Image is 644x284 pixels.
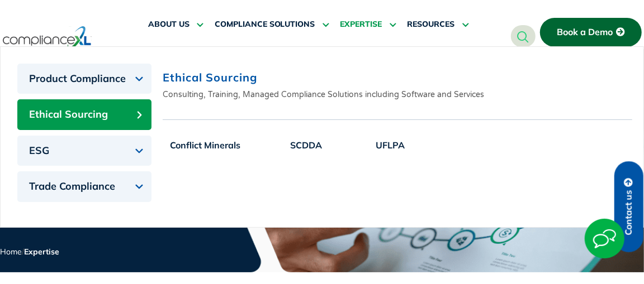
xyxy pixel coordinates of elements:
[29,73,126,85] span: Product Compliance
[29,145,49,157] span: ESG
[408,11,469,38] a: RESOURCES
[215,11,329,38] a: COMPLIANCE SOLUTIONS
[283,131,329,159] a: SCDDA
[163,131,248,159] a: Conflict Minerals
[215,20,315,30] span: COMPLIANCE SOLUTIONS
[511,25,536,47] a: navsearch-button
[288,38,340,65] a: CONTACT US
[408,20,455,30] span: RESOURCES
[340,20,382,30] span: EXPERTISE
[624,190,634,235] span: Contact us
[29,108,108,121] span: Ethical Sourcing
[148,11,203,38] a: ABOUT US
[614,161,643,252] a: Contact us
[163,69,632,86] h2: Ethical Sourcing
[163,89,632,100] p: Consulting, Training, Managed Compliance Solutions including Software and Services
[557,27,613,37] span: Book a Demo
[148,20,190,30] span: ABOUT US
[29,180,115,193] span: Trade Compliance
[24,247,59,257] span: Expertise
[17,64,638,222] div: Tabs. Open items with Enter or Space, close with Escape and navigate using the Arrow keys.
[585,219,624,258] img: Start Chat
[3,25,92,51] img: logo-one.svg
[540,18,642,47] a: Book a Demo
[340,11,396,38] a: EXPERTISE
[368,131,412,159] a: UFLPA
